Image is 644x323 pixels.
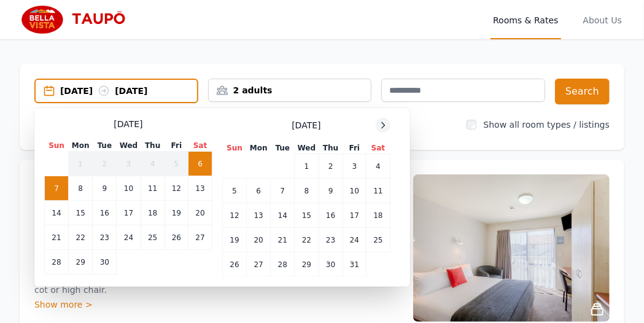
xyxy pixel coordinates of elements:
td: 19 [223,228,247,252]
td: 15 [69,201,93,225]
td: 14 [45,201,69,225]
th: Mon [69,140,93,152]
td: 9 [319,179,343,203]
td: 29 [295,252,319,277]
div: [DATE] [DATE] [60,85,197,97]
td: 3 [343,154,366,179]
td: 24 [117,225,141,250]
td: 1 [69,152,93,176]
div: 2 adults [209,84,371,96]
th: Sun [223,142,247,154]
td: 17 [117,201,141,225]
td: 28 [271,252,295,277]
td: 10 [343,179,366,203]
td: 31 [343,252,366,277]
td: 18 [141,201,165,225]
td: 22 [69,225,93,250]
td: 23 [93,225,117,250]
td: 16 [319,203,343,228]
td: 12 [165,176,188,201]
div: Show more > [34,298,398,311]
td: 7 [271,179,295,203]
th: Sat [188,140,212,152]
td: 29 [69,250,93,274]
td: 28 [45,250,69,274]
td: 20 [247,228,271,252]
td: 12 [223,203,247,228]
td: 3 [117,152,141,176]
th: Wed [295,142,319,154]
th: Tue [93,140,117,152]
th: Thu [141,140,165,152]
td: 22 [295,228,319,252]
td: 24 [343,228,366,252]
td: 2 [93,152,117,176]
td: 6 [247,179,271,203]
label: Show all room types / listings [484,120,610,130]
td: 13 [188,176,212,201]
td: 14 [271,203,295,228]
td: 27 [188,225,212,250]
td: 10 [117,176,141,201]
td: 8 [295,179,319,203]
td: 30 [319,252,343,277]
th: Wed [117,140,141,152]
td: 5 [223,179,247,203]
td: 17 [343,203,366,228]
td: 18 [367,203,390,228]
td: 11 [367,179,390,203]
td: 26 [165,225,188,250]
button: Search [555,79,610,104]
td: 11 [141,176,165,201]
td: 8 [69,176,93,201]
th: Thu [319,142,343,154]
td: 15 [295,203,319,228]
td: 4 [367,154,390,179]
td: 27 [247,252,271,277]
td: 21 [45,225,69,250]
td: 5 [165,152,188,176]
th: Fri [165,140,188,152]
img: Bella Vista Taupo [20,5,138,34]
span: [DATE] [292,119,320,131]
td: 16 [93,201,117,225]
td: 21 [271,228,295,252]
td: 7 [45,176,69,201]
td: 2 [319,154,343,179]
td: 4 [141,152,165,176]
td: 30 [93,250,117,274]
td: 26 [223,252,247,277]
td: 19 [165,201,188,225]
td: 13 [247,203,271,228]
th: Mon [247,142,271,154]
td: 25 [141,225,165,250]
td: 25 [367,228,390,252]
span: [DATE] [114,118,142,130]
td: 20 [188,201,212,225]
td: 9 [93,176,117,201]
td: 1 [295,154,319,179]
th: Sun [45,140,69,152]
th: Sat [367,142,390,154]
th: Fri [343,142,366,154]
td: 23 [319,228,343,252]
td: 6 [188,152,212,176]
th: Tue [271,142,295,154]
